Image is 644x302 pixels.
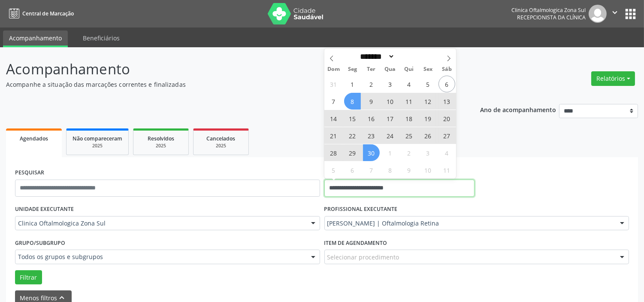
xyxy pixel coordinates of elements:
span: Outubro 11, 2025 [438,162,455,178]
p: Acompanhamento [6,58,448,80]
span: Outubro 2, 2025 [401,144,417,161]
span: Setembro 10, 2025 [382,93,399,110]
span: Dom [324,67,343,72]
label: PESQUISAR [15,166,44,180]
div: 2025 [200,143,242,149]
span: Clinica Oftalmologica Zona Sul [18,219,302,228]
i:  [610,8,620,17]
span: Setembro 4, 2025 [401,76,417,92]
span: Setembro 12, 2025 [420,93,436,110]
span: [PERSON_NAME] | Oftalmologia Retina [327,219,612,228]
button:  [607,5,623,23]
div: 2025 [73,143,122,149]
span: Todos os grupos e subgrupos [18,253,302,261]
span: Qui [399,67,418,72]
span: Sex [418,67,437,72]
span: Recepcionista da clínica [517,14,586,21]
span: Setembro 19, 2025 [420,110,436,127]
label: Grupo/Subgrupo [15,236,65,250]
span: Setembro 6, 2025 [438,76,455,92]
span: Setembro 8, 2025 [344,93,361,110]
span: Setembro 15, 2025 [344,110,361,127]
p: Ano de acompanhamento [480,104,556,115]
span: Outubro 10, 2025 [420,162,436,178]
div: 2025 [139,143,182,149]
label: PROFISSIONAL EXECUTANTE [324,203,398,216]
select: Month [357,52,395,61]
label: UNIDADE EXECUTANTE [15,203,74,216]
span: Sáb [437,67,456,72]
span: Setembro 7, 2025 [325,93,342,110]
span: Setembro 16, 2025 [363,110,380,127]
a: Central de Marcação [6,6,74,21]
span: Setembro 13, 2025 [438,93,455,110]
span: Setembro 17, 2025 [382,110,399,127]
span: Não compareceram [73,135,122,142]
span: Setembro 28, 2025 [325,144,342,161]
span: Setembro 18, 2025 [401,110,417,127]
span: Setembro 24, 2025 [382,127,399,144]
span: Setembro 22, 2025 [344,127,361,144]
span: Outubro 6, 2025 [344,162,361,178]
span: Qua [381,67,400,72]
span: Setembro 27, 2025 [438,127,455,144]
span: Setembro 3, 2025 [382,76,399,92]
span: Setembro 1, 2025 [344,76,361,92]
div: Clinica Oftalmologica Zona Sul [511,6,586,14]
span: Central de Marcação [22,10,74,17]
span: Setembro 5, 2025 [420,76,436,92]
span: Agosto 31, 2025 [325,76,342,92]
span: Setembro 29, 2025 [344,144,361,161]
span: Outubro 4, 2025 [438,144,455,161]
span: Selecionar procedimento [327,253,399,262]
span: Setembro 20, 2025 [438,110,455,127]
span: Setembro 26, 2025 [420,127,436,144]
span: Cancelados [207,135,236,142]
span: Setembro 21, 2025 [325,127,342,144]
span: Outubro 5, 2025 [325,162,342,178]
a: Acompanhamento [3,31,68,47]
p: Acompanhe a situação das marcações correntes e finalizadas [6,80,448,89]
label: Item de agendamento [324,236,387,250]
span: Resolvidos [148,135,174,142]
button: Filtrar [15,270,42,285]
img: img [589,5,607,23]
span: Agendados [20,135,48,142]
input: Year [395,52,423,61]
a: Beneficiários [77,31,126,46]
span: Ter [362,67,381,72]
span: Setembro 9, 2025 [363,93,380,110]
span: Outubro 1, 2025 [382,144,399,161]
span: Seg [343,67,362,72]
span: Setembro 2, 2025 [363,76,380,92]
span: Outubro 9, 2025 [401,162,417,178]
span: Outubro 3, 2025 [420,144,436,161]
span: Outubro 8, 2025 [382,162,399,178]
span: Setembro 30, 2025 [363,144,380,161]
button: Relatórios [591,71,635,86]
span: Setembro 23, 2025 [363,127,380,144]
button: apps [623,6,638,21]
span: Setembro 25, 2025 [401,127,417,144]
span: Setembro 14, 2025 [325,110,342,127]
span: Setembro 11, 2025 [401,93,417,110]
span: Outubro 7, 2025 [363,162,380,178]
